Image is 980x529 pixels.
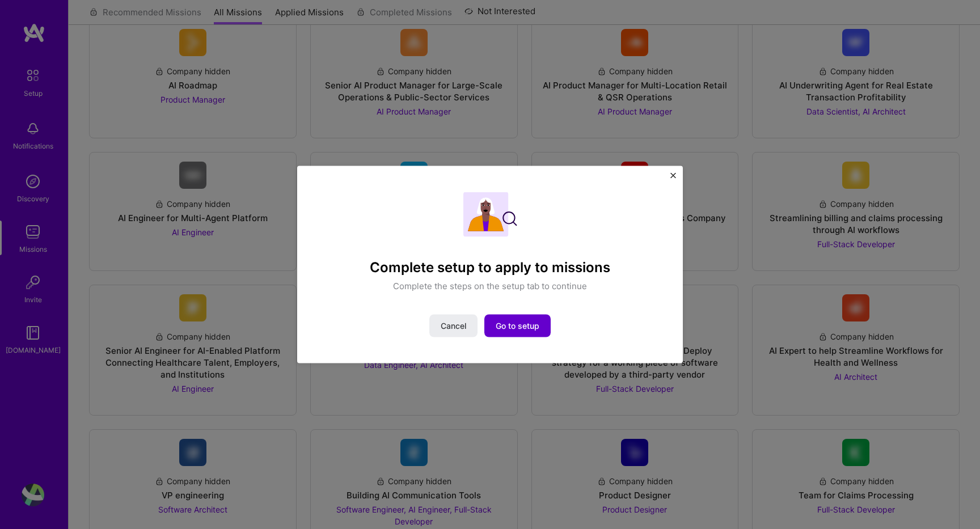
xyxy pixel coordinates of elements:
button: Go to setup [484,315,551,337]
h4: Complete setup to apply to missions [370,259,610,276]
span: Go to setup [496,320,539,332]
p: Complete the steps on the setup tab to continue [393,280,587,292]
img: Complete setup illustration [463,192,517,236]
button: Cancel [429,315,478,337]
span: Cancel [441,320,466,332]
button: Close [670,172,676,184]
